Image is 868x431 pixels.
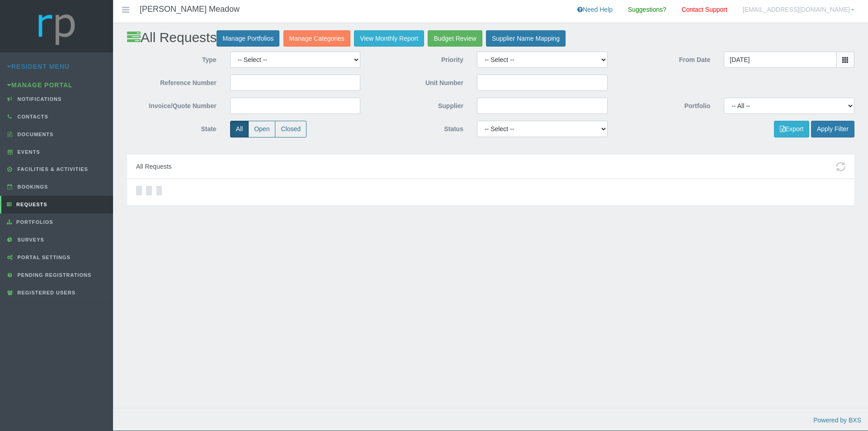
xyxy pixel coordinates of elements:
[120,98,223,111] label: Invoice/Quote Number
[14,202,47,207] span: Requests
[140,5,240,14] h4: [PERSON_NAME] Meadow
[120,75,223,88] label: Reference Number
[15,132,54,137] span: Documents
[774,121,809,137] button: Export
[15,114,48,119] span: Contacts
[15,96,62,102] span: Notifications
[283,30,350,47] a: Manage Categories
[127,155,854,179] div: All Requests
[15,149,40,155] span: Events
[14,219,53,225] span: Portfolios
[7,81,73,89] a: Manage Portal
[614,52,717,65] label: From Date
[367,98,470,111] label: Supplier
[367,75,470,88] label: Unit Number
[230,121,249,137] label: All
[217,30,279,47] a: Manage Portfolios
[367,121,470,134] label: Status
[275,121,307,137] label: Closed
[15,237,44,242] span: Surveys
[15,255,71,260] span: Portal Settings
[15,272,92,278] span: Pending Registrations
[614,98,717,111] label: Portfolio
[811,121,854,137] button: Apply Filter
[120,52,223,65] label: Type
[7,63,70,70] a: Resident Menu
[428,30,482,47] a: Budget Review
[248,121,275,137] label: Open
[15,166,88,172] span: Facilities & Activities
[120,121,223,134] label: State
[354,30,424,47] a: View Monthly Report
[15,290,75,295] span: Registered Users
[367,52,470,65] label: Priority
[813,417,861,424] a: Powered by BXS
[15,184,48,189] span: Bookings
[127,30,854,47] h2: All Requests
[146,186,152,195] div: Loading…
[486,30,566,47] a: Supplier Name Mapping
